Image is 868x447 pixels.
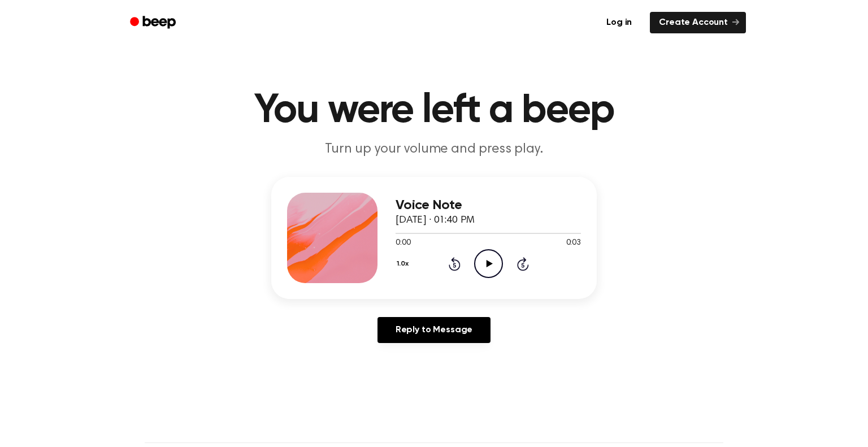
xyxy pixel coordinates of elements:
h1: You were left a beep [145,90,723,131]
span: 0:03 [566,237,581,249]
a: Create Account [650,12,746,33]
span: 0:00 [396,237,410,249]
h3: Voice Note [396,198,581,213]
p: Turn up your volume and press play. [217,140,651,159]
a: Log in [595,10,643,36]
span: [DATE] · 01:40 PM [396,215,475,225]
a: Reply to Message [377,317,491,343]
button: 1.0x [396,254,413,274]
a: Beep [122,12,186,34]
